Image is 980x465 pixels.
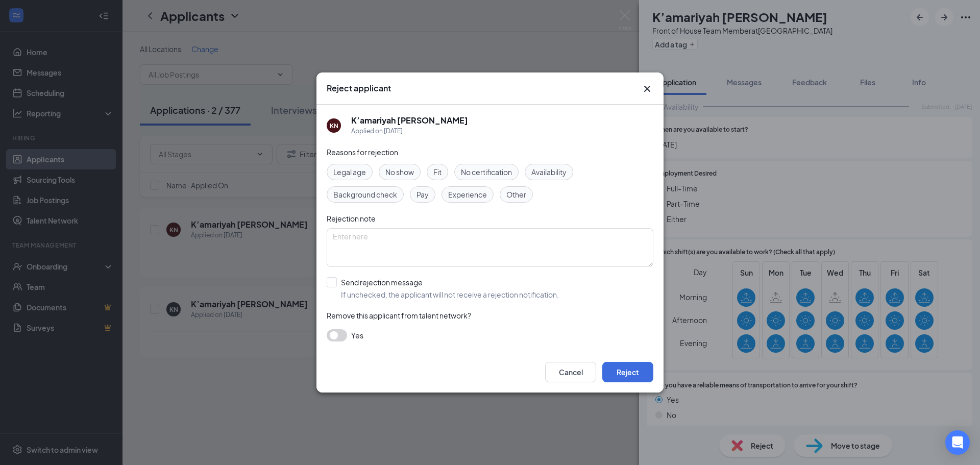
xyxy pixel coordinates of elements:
[333,189,397,200] span: Background check
[351,115,468,126] h5: K’amariyah [PERSON_NAME]
[327,83,391,94] h3: Reject applicant
[433,166,442,178] span: Fit
[531,166,567,178] span: Availability
[351,329,363,341] span: Yes
[506,189,526,200] span: Other
[416,189,429,200] span: Pay
[945,430,970,455] div: Open Intercom Messenger
[333,166,366,178] span: Legal age
[461,166,512,178] span: No certification
[327,311,471,320] span: Remove this applicant from talent network?
[327,148,398,157] span: Reasons for rejection
[327,214,376,223] span: Rejection note
[448,189,487,200] span: Experience
[641,83,653,95] svg: Cross
[351,126,468,136] div: Applied on [DATE]
[545,362,596,382] button: Cancel
[641,83,653,95] button: Close
[602,362,653,382] button: Reject
[385,166,414,178] span: No show
[330,121,338,130] div: KN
